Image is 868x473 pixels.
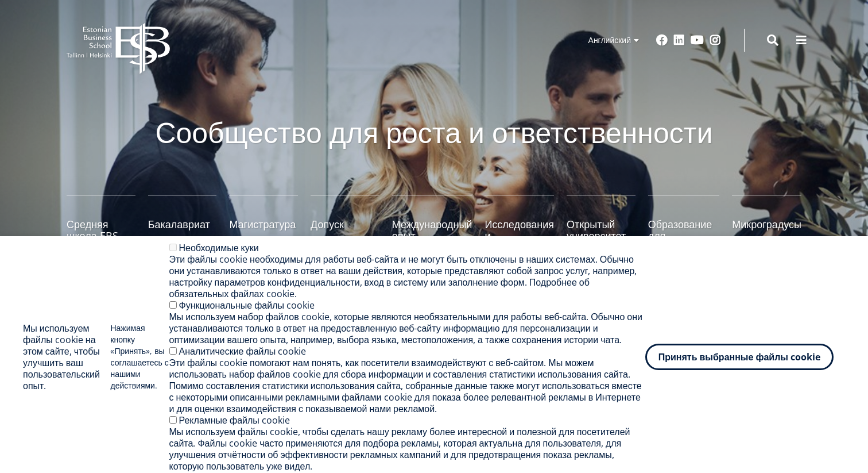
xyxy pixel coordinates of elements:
[179,299,315,312] font: Функциональные файлы cookie
[67,217,118,243] font: Средняя школа EBS
[169,253,637,300] font: Эти файлы cookie необходимы для работы веб-сайта и не могут быть отключены в наших системах. Обыч...
[169,425,630,472] font: Мы используем файлы cookie, чтобы сделать нашу рекламу более интересной и полезной для посетителе...
[23,322,100,392] font: Мы используем файлы cookie на этом сайте, чтобы улучшить ваш пользовательский опыт.
[148,195,217,253] a: Бакалавриат
[732,217,801,231] font: Микроградусы
[392,195,472,253] a: Международный опыт
[229,217,296,231] font: Магистратура
[179,414,290,426] font: Рекламные файлы cookie
[567,195,635,253] a: Открытый университет
[658,351,820,363] font: Принять выбранные файлы cookie
[179,241,259,254] font: Необходимые куки
[169,356,642,415] font: Эти файлы cookie помогают нам понять, как посетители взаимодействуют с веб-сайтом. Мы можем испол...
[229,195,298,253] a: Магистратура
[148,217,210,231] font: Бакалавриат
[648,195,719,253] a: Образование для руководителей
[567,217,626,243] font: Открытый университет
[169,310,643,346] font: Мы используем набор файлов cookie, которые являются необязательными для работы веб-сайта. Обычно ...
[645,344,834,370] button: Принять выбранные файлы cookie
[67,195,135,253] a: Средняя школа EBS
[732,195,801,253] a: Микроградусы
[485,217,554,254] font: Исследования и докторантура
[648,217,719,254] font: Образование для руководителей
[179,345,307,357] font: Аналитические файлы cookie
[311,217,344,231] font: Допуск
[110,322,168,391] font: Нажимая кнопку «Принять», вы соглашаетесь с нашими действиями.
[392,217,472,243] font: Международный опыт
[155,113,712,152] font: Сообщество для роста и ответственности
[311,195,379,253] a: Допуск
[485,195,554,253] a: Исследования и докторантура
